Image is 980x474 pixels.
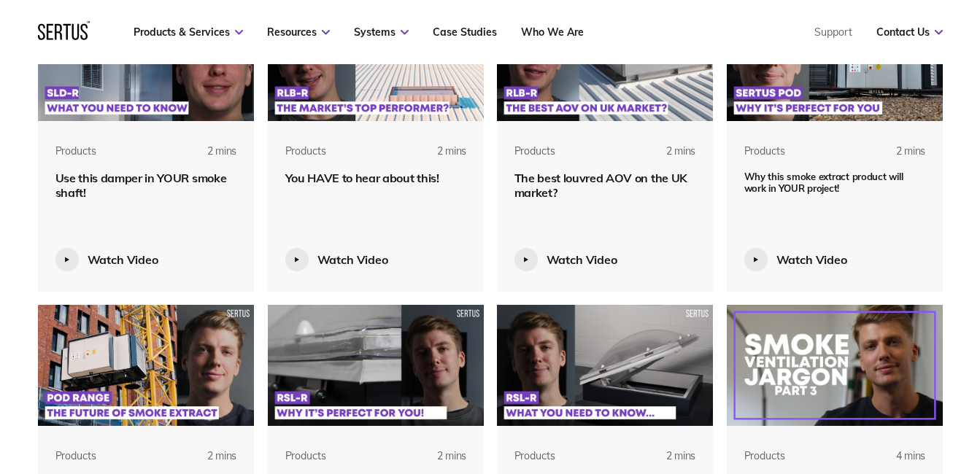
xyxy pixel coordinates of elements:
[134,26,243,39] a: Products & Services
[547,252,617,267] div: Watch Video
[317,252,388,267] div: Watch Video
[285,171,439,185] span: You HAVE to hear about this!
[267,26,330,39] a: Resources
[744,144,785,159] div: Products
[433,26,497,39] a: Case Studies
[521,26,584,39] a: Who We Are
[514,449,555,464] div: Products
[285,144,326,159] div: Products
[406,144,466,171] div: 2 mins
[55,171,227,200] span: Use this damper in YOUR smoke shaft!
[635,144,695,171] div: 2 mins
[865,144,925,171] div: 2 mins
[514,144,555,159] div: Products
[285,449,326,464] div: Products
[744,171,903,194] span: Why this smoke extract product will work in YOUR project!
[876,26,943,39] a: Contact Us
[55,144,96,159] div: Products
[717,305,980,474] iframe: Chat Widget
[514,171,687,200] span: The best louvred AOV on the UK market?
[55,449,96,464] div: Products
[776,252,847,267] div: Watch Video
[88,252,158,267] div: Watch Video
[354,26,409,39] a: Systems
[814,26,852,39] a: Support
[176,144,236,171] div: 2 mins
